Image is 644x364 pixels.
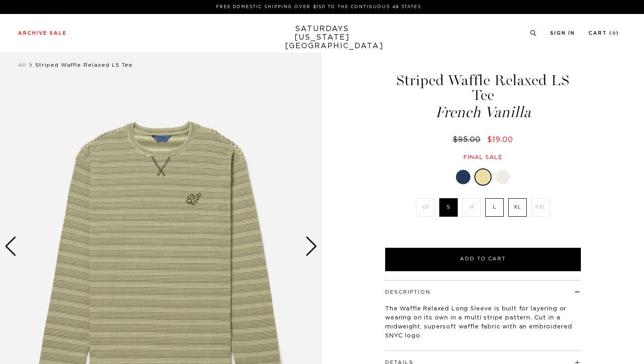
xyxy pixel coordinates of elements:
[487,136,513,143] span: $19.00
[485,198,504,217] label: L
[385,248,581,271] button: Add to Cart
[508,198,527,217] label: XL
[18,62,26,68] a: All
[589,31,619,36] a: Cart (0)
[612,32,616,36] small: 0
[385,305,581,341] p: The Waffle Relaxed Long Sleeve is built for layering or wearing on its own in a multi stripe patt...
[550,31,575,36] a: Sign In
[384,154,582,161] div: Final sale
[384,105,582,120] span: French Vanilla
[35,62,133,68] span: Striped Waffle Relaxed LS Tee
[285,25,359,50] a: SATURDAYS[US_STATE][GEOGRAPHIC_DATA]
[384,73,582,120] h1: Striped Waffle Relaxed LS Tee
[439,198,458,217] label: S
[385,290,431,295] button: Description
[453,136,484,143] del: $95.00
[22,4,616,10] p: FREE DOMESTIC SHIPPING OVER $150 TO THE CONTIGUOUS 48 STATES
[5,237,17,256] div: Previous slide
[18,31,67,36] a: Archive Sale
[305,237,317,256] div: Next slide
